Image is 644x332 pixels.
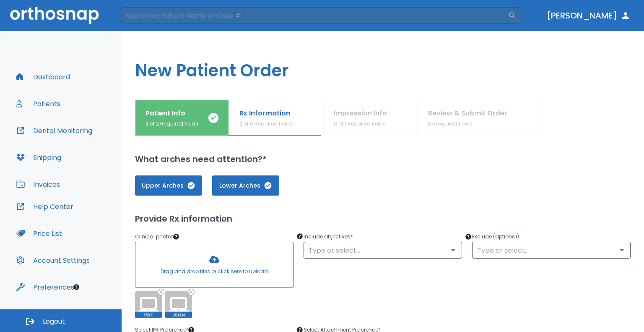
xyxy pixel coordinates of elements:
[447,244,459,256] button: Open
[73,283,80,291] div: Tooltip anchor
[11,120,97,141] button: Dental Monitoring
[143,181,194,190] span: Upper Arches
[11,277,79,297] button: Preferences
[10,7,99,24] img: Orthosnap
[616,244,628,256] button: Open
[145,108,198,118] p: Patient Info
[543,8,634,23] button: [PERSON_NAME]
[472,232,631,242] p: Exclude (Optional)
[11,147,66,167] button: Shipping
[465,233,472,241] div: Tooltip anchor
[135,232,293,242] p: Clinical photos *
[475,244,628,256] input: Type or select...
[135,175,202,196] button: Upper Arches
[239,120,293,128] p: 2 of 6 Required fields
[239,108,293,118] p: Rx Information
[212,175,279,196] button: Lower Arches
[11,94,65,114] button: Patients
[165,312,192,318] span: JSON
[172,233,180,241] div: Tooltip anchor
[11,174,65,194] button: Invoices
[135,212,631,225] h2: Provide Rx information
[11,67,75,87] button: Dashboard
[43,317,65,326] span: Logout
[11,223,67,243] button: Price List
[122,31,644,100] h1: New Patient Order
[145,120,198,128] p: 2 of 2 Required fields
[11,250,95,270] button: Account Settings
[296,233,304,240] div: Tooltip anchor
[304,232,462,242] p: Include Objectives *
[135,312,162,318] span: PDF
[221,181,271,190] span: Lower Arches
[11,196,78,217] button: Help Center
[120,7,508,24] input: Search by Patient Name or Case #
[306,244,460,256] input: Type or select...
[135,153,631,165] h2: What arches need attention?*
